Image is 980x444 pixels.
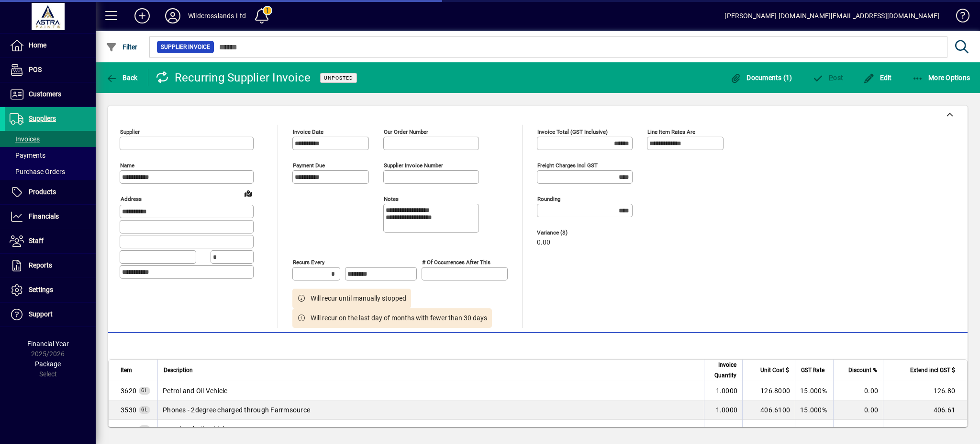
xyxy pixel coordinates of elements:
span: Back [106,74,138,82]
td: 0.00 [833,420,883,439]
mat-label: Freight charges incl GST [537,162,598,169]
td: 15.000% [795,381,833,400]
mat-label: Recurs every [293,259,324,266]
button: Documents (1) [728,69,795,86]
span: Petrol and Oil Vehicle [121,386,136,396]
span: Unposted [324,75,353,81]
button: Profile [157,7,188,24]
span: Description [164,365,193,375]
span: Payments [10,152,45,159]
span: Petrol and Oil Vehicle [121,424,136,434]
td: 406.6100 [742,400,795,420]
button: Back [103,69,140,86]
td: 0.00 [833,400,883,420]
a: Staff [5,229,96,253]
mat-label: # of occurrences after this [422,259,490,266]
span: P [829,74,833,82]
a: Purchase Orders [5,164,96,180]
mat-label: Invoice Total (GST inclusive) [537,129,608,135]
span: Edit [863,74,892,82]
div: Wildcrosslands Ltd [188,8,246,23]
div: [PERSON_NAME] [DOMAIN_NAME][EMAIL_ADDRESS][DOMAIN_NAME] [724,8,939,23]
div: Recurring Supplier Invoice [156,70,311,85]
span: Unit Cost $ [760,365,789,375]
a: Settings [5,278,96,302]
span: GST Rate [801,365,824,375]
app-page-header-button: Back [96,69,148,86]
td: 1.0000 [704,420,742,439]
span: Staff [29,237,44,245]
span: Filter [106,43,138,51]
a: View on map [241,186,256,201]
span: Package [35,360,61,368]
span: Discount % [848,365,877,375]
td: 126.8000 [742,381,795,400]
td: 1.0000 [704,400,742,420]
span: 0.00 [537,239,550,246]
button: Edit [861,69,894,86]
td: Petrol and Oil Vehicle [157,381,704,400]
span: Reports [29,261,52,269]
mat-label: Supplier invoice number [384,162,443,169]
td: 1.0000 [704,381,742,400]
span: GL [141,426,148,432]
span: ost [813,74,844,82]
button: Add [127,7,157,24]
a: Home [5,34,96,58]
td: 365.54 [883,420,967,439]
span: Extend incl GST $ [910,365,955,375]
span: Financials [29,212,59,220]
span: Phones - Mobile & Internet [121,405,136,415]
a: Support [5,303,96,327]
td: 0.00 [833,381,883,400]
a: POS [5,58,96,82]
td: 406.61 [883,400,967,420]
span: Purchase Orders [10,168,65,175]
span: Products [29,188,56,196]
span: Financial Year [27,340,69,348]
a: Products [5,180,96,204]
button: More Options [910,69,973,86]
td: 15.000% [795,420,833,439]
button: Post [810,69,846,86]
span: More Options [912,74,970,82]
span: Supplier Invoice [161,42,210,52]
button: Filter [103,38,140,56]
td: Phones - 2degree charged through Farrmsource [157,400,704,420]
a: Invoices [5,131,96,147]
mat-label: Notes [384,196,399,202]
span: Suppliers [29,115,56,122]
span: Will recur until manually stopped [311,293,406,304]
span: Support [29,310,53,318]
td: 15.000% [795,400,833,420]
span: Variance ($) [537,230,594,236]
span: Invoices [10,135,40,143]
td: 126.80 [883,381,967,400]
span: Invoice Quantity [710,360,736,381]
mat-label: Name [120,162,134,169]
mat-label: Our order number [384,129,428,135]
a: Payments [5,147,96,164]
a: Financials [5,205,96,229]
span: GL [141,388,148,393]
span: Item [121,365,132,375]
mat-label: Rounding [537,196,560,202]
span: Home [29,41,46,49]
td: 365.5400 [742,420,795,439]
span: GL [141,407,148,412]
mat-label: Supplier [120,129,140,135]
a: Reports [5,254,96,278]
td: Petrol and Oil Vehicle [157,420,704,439]
mat-label: Line item rates are [647,129,695,135]
span: Documents (1) [730,74,792,82]
span: Settings [29,286,53,293]
span: POS [29,66,42,73]
mat-label: Invoice date [293,129,323,135]
mat-label: Payment due [293,162,325,169]
a: Customers [5,82,96,106]
span: Customers [29,90,61,98]
span: Will recur on the last day of months with fewer than 30 days [311,313,487,323]
a: Knowledge Base [949,2,968,33]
